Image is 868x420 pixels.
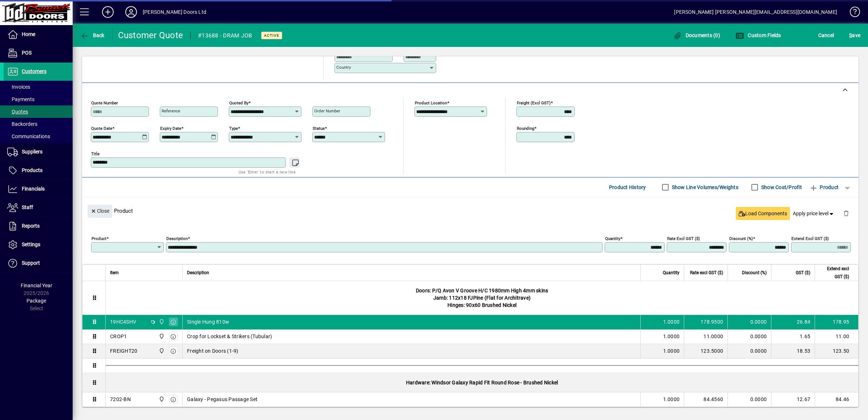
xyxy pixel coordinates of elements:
[816,29,836,42] button: Cancel
[7,121,37,127] span: Backorders
[790,207,838,220] button: Apply price level
[22,149,42,155] span: Suppliers
[80,32,105,38] span: Back
[22,260,40,266] span: Support
[229,100,248,105] mat-label: Quoted by
[727,392,771,407] td: 0.0000
[771,344,815,359] td: 18.53
[793,210,835,217] span: Apply price level
[157,332,165,340] span: Bennett Doors Ltd
[7,84,30,90] span: Invoices
[837,210,855,216] app-page-header-button: Delete
[815,344,858,359] td: 123.50
[815,315,858,329] td: 178.95
[4,105,73,118] a: Quotes
[663,269,680,277] span: Quantity
[119,5,143,19] button: Profile
[4,93,73,105] a: Payments
[727,315,771,329] td: 0.0000
[819,265,849,281] span: Extend excl GST ($)
[88,205,112,218] button: Close
[27,298,46,304] span: Package
[690,269,723,277] span: Rate excl GST ($)
[809,181,839,193] span: Product
[663,396,680,403] span: 1.0000
[187,396,257,403] span: Galaxy - Pegasus Passage Set
[160,125,181,131] mat-label: Expiry date
[22,68,46,74] span: Customers
[815,392,858,407] td: 84.46
[106,373,858,392] div: Hardware: Windsor Galaxy Rapid Fit Round Rose - Brushed Nickel
[771,315,815,329] td: 26.84
[734,29,783,42] button: Custom Fields
[663,333,680,340] span: 1.0000
[663,347,680,355] span: 1.0000
[157,318,165,326] span: Bennett Doors Ltd
[110,318,136,325] div: 19HC4SHV
[86,207,114,214] app-page-header-button: Close
[157,395,165,403] span: Bennett Doors Ltd
[796,269,810,277] span: GST ($)
[689,347,723,355] div: 123.5000
[22,31,35,37] span: Home
[187,347,239,355] span: Freight on Doors (1-9)
[849,32,852,38] span: S
[667,236,700,241] mat-label: Rate excl GST ($)
[4,130,73,143] a: Communications
[7,96,35,102] span: Payments
[517,100,551,105] mat-label: Freight (excl GST)
[7,133,50,139] span: Communications
[689,318,723,325] div: 178.9500
[22,241,40,247] span: Settings
[118,29,183,41] div: Customer Quote
[4,217,73,235] a: Reports
[314,108,340,113] mat-label: Order number
[96,5,119,19] button: Add
[110,347,137,355] div: FREIGHT20
[606,181,649,194] button: Product History
[22,167,42,173] span: Products
[736,207,790,220] button: Load Components
[229,125,238,131] mat-label: Type
[110,396,131,403] div: 7202-BN
[166,236,188,241] mat-label: Description
[91,125,112,131] mat-label: Quote date
[4,81,73,93] a: Invoices
[4,236,73,254] a: Settings
[791,236,829,241] mat-label: Extend excl GST ($)
[187,333,272,340] span: Crop for Lockset & Strikers (Tubular)
[90,205,109,217] span: Close
[264,33,279,38] span: Active
[157,347,165,355] span: Bennett Doors Ltd
[729,236,753,241] mat-label: Discount (%)
[91,151,100,156] mat-label: Title
[143,6,206,18] div: [PERSON_NAME] Doors Ltd
[837,205,855,222] button: Delete
[198,30,252,41] div: #13688 - DRAM JOB
[239,168,296,176] mat-hint: Use 'Enter' to start a new line
[671,29,722,42] button: Documents (0)
[92,236,106,241] mat-label: Product
[415,100,447,105] mat-label: Product location
[22,186,45,192] span: Financials
[22,204,33,210] span: Staff
[4,254,73,272] a: Support
[187,269,209,277] span: Description
[517,125,534,131] mat-label: Rounding
[673,32,720,38] span: Documents (0)
[4,143,73,161] a: Suppliers
[735,32,781,38] span: Custom Fields
[78,29,106,42] button: Back
[727,329,771,344] td: 0.0000
[82,197,859,224] div: Product
[847,29,862,42] button: Save
[4,180,73,198] a: Financials
[689,333,723,340] div: 11.0000
[7,109,28,115] span: Quotes
[849,29,860,41] span: ave
[771,329,815,344] td: 1.65
[187,318,229,325] span: Single Hung 810w
[689,396,723,403] div: 84.4560
[110,269,119,277] span: Item
[4,161,73,180] a: Products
